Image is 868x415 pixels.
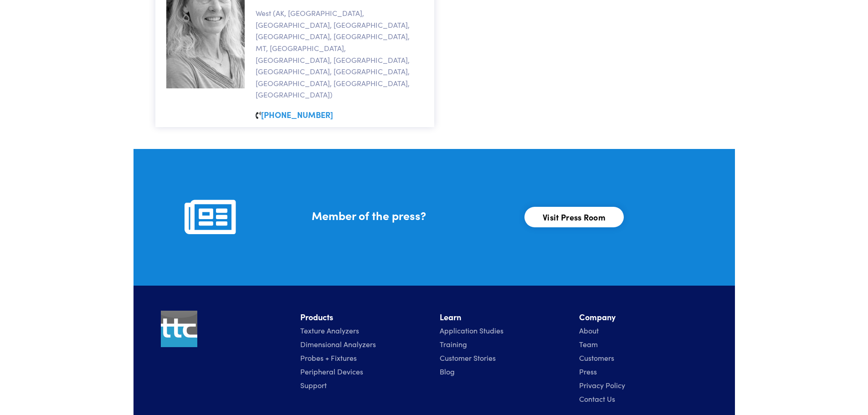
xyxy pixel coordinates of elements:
a: Dimensional Analyzers [300,339,376,349]
a: Peripheral Devices [300,366,363,376]
img: ttc_logo_1x1_v1.0.png [161,311,197,347]
a: Team [579,339,598,349]
p: West (AK, [GEOGRAPHIC_DATA], [GEOGRAPHIC_DATA], [GEOGRAPHIC_DATA], [GEOGRAPHIC_DATA], [GEOGRAPHIC... [256,7,423,101]
a: Application Studies [440,325,503,335]
li: Learn [440,311,568,324]
a: Press [579,366,597,376]
a: About [579,325,599,335]
h5: Member of the press? [312,207,514,223]
a: Training [440,339,467,349]
a: [PHONE_NUMBER] [261,109,333,120]
a: Blog [440,366,455,376]
a: Texture Analyzers [300,325,359,335]
a: Visit Press Room [524,207,624,227]
a: Customers [579,353,614,363]
li: Company [579,311,708,324]
a: Contact Us [579,394,615,404]
a: Support [300,380,327,390]
a: Customer Stories [440,353,496,363]
li: Products [300,311,429,324]
a: Probes + Fixtures [300,353,357,363]
a: Privacy Policy [579,380,625,390]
